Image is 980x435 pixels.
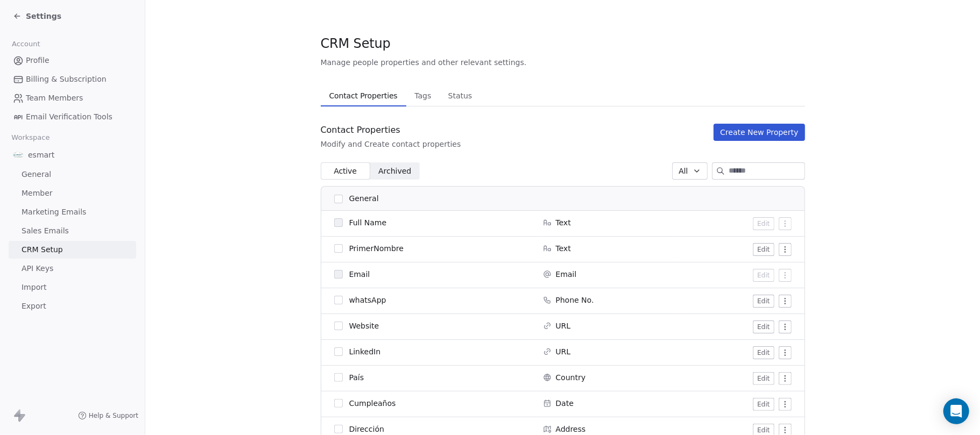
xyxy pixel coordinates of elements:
[9,279,136,296] a: Import
[26,55,50,66] span: Profile
[556,372,586,383] span: Country
[22,225,69,237] span: Sales Emails
[22,282,46,293] span: Import
[349,424,384,434] span: Dirección
[349,346,381,357] span: LinkedIn
[556,243,571,254] span: Text
[349,217,387,228] span: Full Name
[22,169,51,180] span: General
[679,166,688,177] span: All
[9,184,136,202] a: Member
[7,130,54,146] span: Workspace
[9,203,136,221] a: Marketing Emails
[556,269,577,280] span: Email
[753,295,774,308] button: Edit
[753,243,774,256] button: Edit
[556,398,574,409] span: Date
[556,217,571,228] span: Text
[13,149,24,160] img: -.png
[753,217,774,230] button: Edit
[321,124,461,137] div: Contact Properties
[349,295,386,305] span: whatsApp
[556,424,586,434] span: Address
[9,166,136,183] a: General
[7,36,45,52] span: Account
[26,111,112,123] span: Email Verification Tools
[349,193,379,204] span: General
[410,88,435,103] span: Tags
[321,35,391,52] span: CRM Setup
[349,398,396,409] span: Cumpleaños
[714,124,805,141] button: Create New Property
[9,222,136,240] a: Sales Emails
[9,108,136,126] a: Email Verification Tools
[325,88,402,103] span: Contact Properties
[378,166,411,177] span: Archived
[28,149,54,160] span: esmart
[556,346,571,357] span: URL
[556,320,571,331] span: URL
[78,411,138,420] a: Help & Support
[753,269,774,282] button: Edit
[753,346,774,359] button: Edit
[349,320,379,331] span: Website
[9,260,136,277] a: API Keys
[22,263,53,274] span: API Keys
[9,89,136,107] a: Team Members
[26,11,61,22] span: Settings
[9,52,136,69] a: Profile
[556,295,594,305] span: Phone No.
[753,398,774,411] button: Edit
[13,11,61,22] a: Settings
[9,297,136,315] a: Export
[349,372,364,383] span: País
[321,57,527,68] span: Manage people properties and other relevant settings.
[22,244,63,255] span: CRM Setup
[9,241,136,259] a: CRM Setup
[26,74,107,85] span: Billing & Subscription
[321,139,461,149] div: Modify and Create contact properties
[444,88,477,103] span: Status
[22,188,53,199] span: Member
[753,372,774,385] button: Edit
[26,92,83,104] span: Team Members
[753,320,774,333] button: Edit
[943,398,969,424] div: Open Intercom Messenger
[9,70,136,88] a: Billing & Subscription
[349,243,404,254] span: PrimerNombre
[22,301,46,312] span: Export
[89,411,138,420] span: Help & Support
[22,206,86,218] span: Marketing Emails
[349,269,370,280] span: Email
